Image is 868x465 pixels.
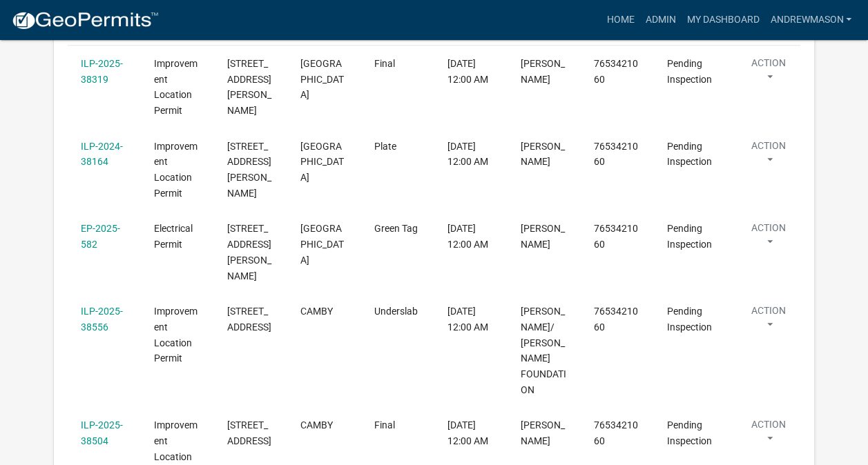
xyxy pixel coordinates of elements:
[81,141,123,168] a: ILP-2024-38164
[667,306,712,333] span: Pending Inspection
[447,306,488,333] span: 09/04/2025, 12:00 AM
[667,141,712,168] span: Pending Inspection
[374,419,394,431] span: Final
[594,419,638,446] span: 7653421060
[740,417,797,452] button: Action
[447,141,488,168] span: 09/04/2025, 12:00 AM
[154,141,197,199] span: Improvement Location Permit
[81,306,123,333] a: ILP-2025-38556
[521,141,565,168] span: John
[154,58,197,116] span: Improvement Location Permit
[764,7,857,33] a: AndrewMason
[667,419,712,446] span: Pending Inspection
[81,223,120,250] a: EP-2025-582
[447,419,488,446] span: 09/04/2025, 12:00 AM
[681,7,764,33] a: My Dashboard
[594,58,638,85] span: 7653421060
[601,7,639,33] a: Home
[374,141,396,152] span: Plate
[300,223,344,266] span: MARTINSVILLE
[521,306,566,395] span: ADAM W/ THOMPSON FOUNDATION
[227,141,271,199] span: 4655 WILBUR RD
[740,221,797,255] button: Action
[447,223,488,250] span: 09/04/2025, 12:00 AM
[300,306,333,317] span: CAMBY
[740,56,797,90] button: Action
[374,223,417,234] span: Green Tag
[594,223,638,250] span: 7653421060
[81,419,123,446] a: ILP-2025-38504
[227,306,271,333] span: 13874 N AMERICUS WAY
[521,419,565,446] span: DENNIS CATELLIER
[300,419,333,431] span: CAMBY
[227,419,271,446] span: 11621 N EAST DR
[594,141,638,168] span: 7653421060
[521,223,565,250] span: JOHN E ELLIOTT
[667,223,712,250] span: Pending Inspection
[740,304,797,338] button: Action
[521,58,565,85] span: Elmer Osborne
[594,306,638,333] span: 7653421060
[154,306,197,364] span: Improvement Location Permit
[227,223,271,281] span: 2685 DOWNEY RD
[374,306,417,317] span: Underslab
[300,141,344,184] span: MARTINSVILLE
[740,139,797,173] button: Action
[81,58,123,85] a: ILP-2025-38319
[639,7,681,33] a: Admin
[447,58,488,85] span: 09/04/2025, 12:00 AM
[374,58,394,69] span: Final
[154,223,193,250] span: Electrical Permit
[300,58,344,101] span: BROOKLYN
[667,58,712,85] span: Pending Inspection
[227,58,271,116] span: 8051 HENDERSON RIDGE DR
